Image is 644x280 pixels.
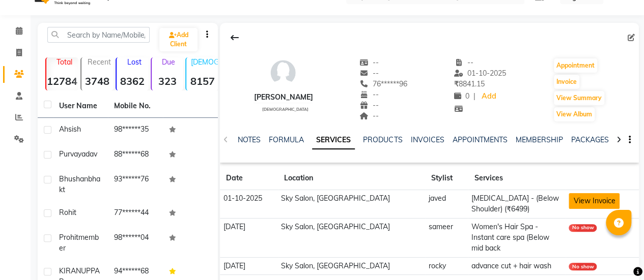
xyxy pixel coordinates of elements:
span: KIRAN [59,266,81,275]
td: rocky [425,257,468,275]
th: Date [220,167,277,190]
a: FORMULA [269,135,304,144]
span: -- [360,69,379,78]
span: -- [360,58,379,67]
button: Appointment [554,58,597,73]
strong: 8362 [117,75,149,87]
td: Women's Hair Spa - Instant care spa (Below mid back [468,218,566,257]
td: javed [425,190,468,219]
td: 01-10-2025 [220,190,277,219]
span: rohit [59,208,76,217]
a: APPOINTMENTS [452,135,507,144]
span: yadav [78,149,97,159]
td: Sky Salon, [GEOGRAPHIC_DATA] [278,257,426,275]
a: PRODUCTS [363,135,402,144]
th: Location [278,167,426,190]
a: MEMBERSHIP [515,135,563,144]
strong: 8157 [186,75,218,87]
span: | [473,91,475,102]
span: -- [360,111,379,120]
a: Add Client [159,28,198,51]
input: Search by Name/Mobile/Email/Code [47,27,150,43]
td: sameer [425,218,468,257]
td: [DATE] [220,218,277,257]
button: View Invoice [569,193,620,209]
div: Back to Client [224,28,245,47]
span: ₹ [454,79,459,88]
a: PACKAGES [571,135,608,144]
span: member [59,233,99,253]
p: Due [154,57,184,67]
span: ahsish [59,125,81,134]
span: -- [454,58,473,67]
td: [DATE] [220,257,277,275]
span: -- [360,101,379,110]
p: [DEMOGRAPHIC_DATA] [190,57,218,67]
button: View Album [554,107,595,121]
img: avatar [268,57,298,88]
td: Sky Salon, [GEOGRAPHIC_DATA] [278,218,426,257]
a: INVOICES [410,135,444,144]
span: 0 [454,91,469,101]
th: User Name [53,95,108,118]
p: Recent [86,57,114,67]
div: No show [569,263,597,270]
span: prohit [59,233,78,242]
strong: 3748 [81,75,114,87]
th: Mobile No. [108,95,163,118]
span: 8841.15 [454,79,485,88]
div: No show [569,224,597,232]
a: NOTES [238,135,261,144]
th: Stylist [425,167,468,190]
button: View Summary [554,91,604,105]
strong: 323 [152,75,184,87]
span: -- [360,90,379,99]
span: purva [59,149,78,159]
span: [DEMOGRAPHIC_DATA] [262,107,309,112]
strong: 12784 [46,75,78,87]
th: Services [468,167,566,190]
span: 01-10-2025 [454,69,506,78]
a: Add [480,89,497,104]
p: Lost [121,57,149,67]
p: Total [50,57,78,67]
span: bhushan [59,174,88,183]
button: Invoice [554,75,579,89]
div: [PERSON_NAME] [254,92,313,103]
td: advance cut + hair wash [468,257,566,275]
td: Sky Salon, [GEOGRAPHIC_DATA] [278,190,426,219]
a: SERVICES [312,131,355,149]
td: [MEDICAL_DATA] - (Below Shoulder) (₹6499) [468,190,566,219]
